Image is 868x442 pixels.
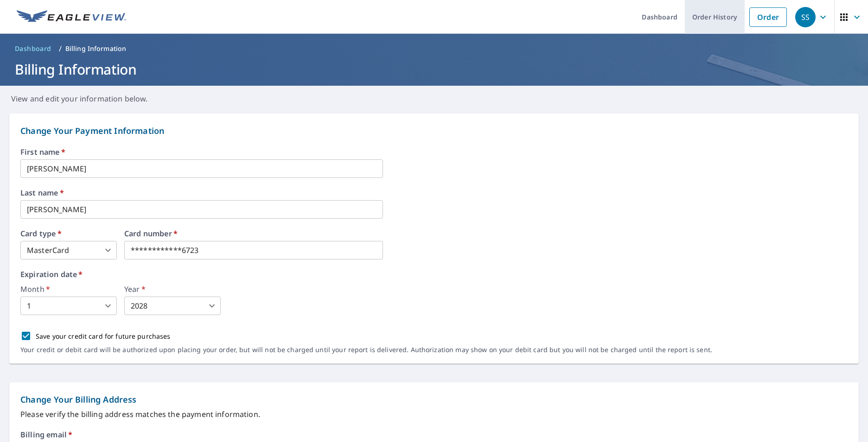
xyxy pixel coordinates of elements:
[11,41,55,56] a: Dashboard
[11,60,857,79] h1: Billing Information
[124,297,221,315] div: 2028
[20,285,117,293] label: Month
[15,44,51,53] span: Dashboard
[36,331,171,341] p: Save your credit card for future purchases
[20,346,712,354] p: Your credit or debit card will be authorized upon placing your order, but will not be charged unt...
[20,189,848,196] label: Last name
[20,148,848,156] label: First name
[20,409,848,420] p: Please verify the billing address matches the payment information.
[11,41,857,56] nav: breadcrumb
[20,230,117,237] label: Card type
[65,44,127,53] p: Billing Information
[17,10,126,24] img: EV Logo
[20,393,848,406] p: Change Your Billing Address
[20,431,72,438] label: Billing email
[124,230,383,237] label: Card number
[20,125,848,137] p: Change Your Payment Information
[124,285,221,293] label: Year
[795,7,816,27] div: SS
[20,241,117,259] div: MasterCard
[749,7,787,27] a: Order
[20,297,117,315] div: 1
[59,43,62,54] li: /
[20,271,848,278] label: Expiration date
